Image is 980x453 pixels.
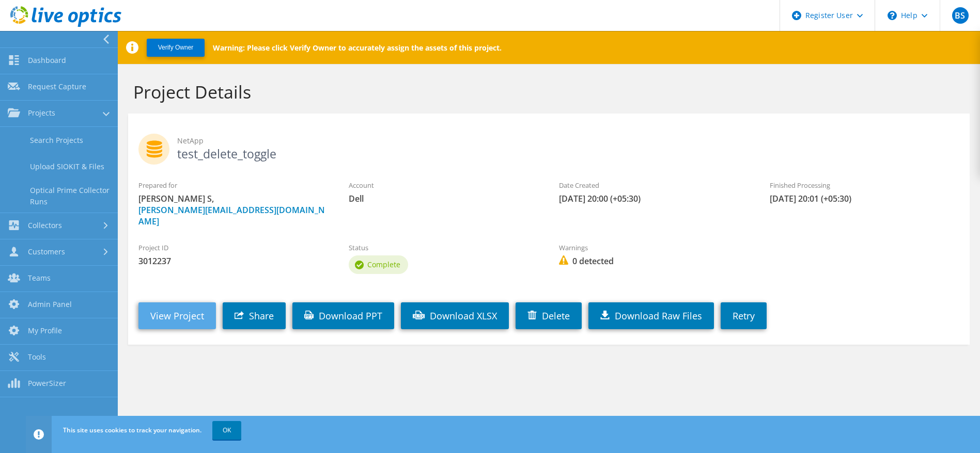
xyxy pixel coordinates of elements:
a: Delete [516,302,582,329]
label: Finished Processing [770,180,959,190]
a: View Project [138,302,216,329]
a: Retry [721,302,767,329]
span: [PERSON_NAME] S, [138,193,328,227]
a: Download XLSX [401,302,509,329]
label: Warnings [559,242,749,253]
svg: \n [888,11,897,20]
span: 0 detected [559,255,749,267]
span: 3012237 [138,255,328,267]
a: Share [223,302,286,329]
h1: Project Details [133,81,959,103]
label: Prepared for [138,180,328,190]
a: [PERSON_NAME][EMAIL_ADDRESS][DOMAIN_NAME] [138,204,325,227]
label: Status [349,242,538,253]
span: Complete [367,260,400,269]
label: Project ID [138,242,328,253]
a: OK [212,421,241,440]
h2: test_delete_toggle [138,134,959,159]
a: Download PPT [292,302,394,329]
span: Dell [349,193,538,204]
span: [DATE] 20:00 (+05:30) [559,193,749,204]
span: NetApp [177,135,959,147]
span: This site uses cookies to track your navigation. [63,426,201,434]
span: [DATE] 20:01 (+05:30) [770,193,959,204]
span: BS [952,7,969,24]
button: Verify Owner [147,39,205,57]
label: Date Created [559,180,749,190]
label: Account [349,180,538,190]
p: Warning: Please click Verify Owner to accurately assign the assets of this project. [213,43,502,53]
a: Download Raw Files [588,302,714,329]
